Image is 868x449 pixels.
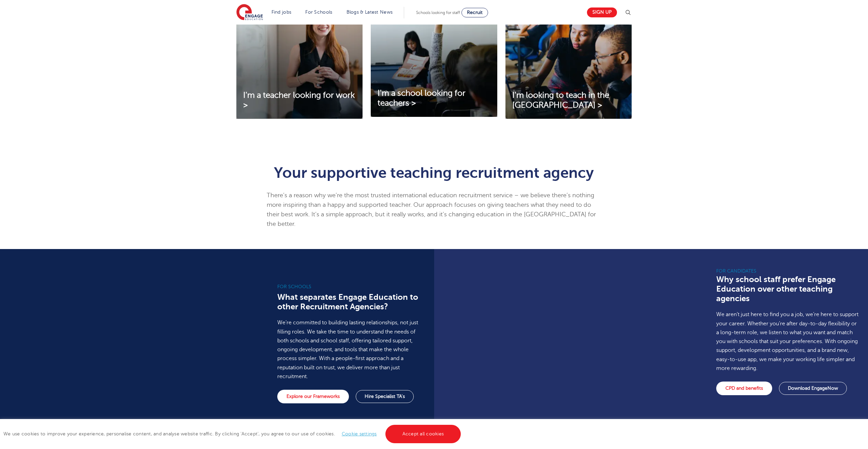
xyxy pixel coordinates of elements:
img: Engage Education [236,4,263,21]
a: Blogs & Latest News [347,10,393,15]
h6: For schools [277,283,421,290]
span: I'm looking to teach in the [GEOGRAPHIC_DATA] > [512,91,609,110]
span: We use cookies to improve your experience, personalise content, and analyse website traffic. By c... [3,431,462,436]
span: I'm a school looking for teachers > [378,89,466,108]
p: We aren’t just here to find you a job, we’re here to support your career. Whether you’re after da... [716,310,859,373]
a: For Schools [305,10,332,15]
a: Explore our Frameworks [277,390,349,403]
a: I'm a teacher looking for work > [236,91,363,110]
a: Cookie settings [342,431,377,436]
span: Recruit [467,10,483,15]
h3: What separates Engage Education to other Recruitment Agencies? [277,292,421,311]
a: Recruit [461,8,488,17]
span: There’s a reason why we’re the most trusted international education recruitment service – we beli... [267,192,596,227]
a: Hire Specialist TA's [356,390,414,403]
span: I'm a teacher looking for work > [243,91,355,110]
a: CPD and benefits [716,382,772,395]
p: We’re committed to building lasting relationships, not just filling roles. We take the time to un... [277,318,421,381]
h3: Why school staff prefer Engage Education over other teaching agencies [716,275,859,303]
a: I'm looking to teach in the [GEOGRAPHIC_DATA] > [505,91,632,110]
h1: Your supportive teaching recruitment agency [267,165,601,180]
a: Accept all cookies [385,425,461,443]
span: Schools looking for staff [416,10,460,15]
h6: For Candidates [716,268,859,275]
img: I'm looking to teach in the UK [505,5,632,119]
a: Sign up [587,7,617,17]
a: Find jobs [271,10,292,15]
a: I'm a school looking for teachers > [371,89,497,108]
img: I'm a teacher looking for work [236,5,363,119]
a: Download EngageNow [779,382,847,395]
img: I'm a school looking for teachers [371,5,497,117]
